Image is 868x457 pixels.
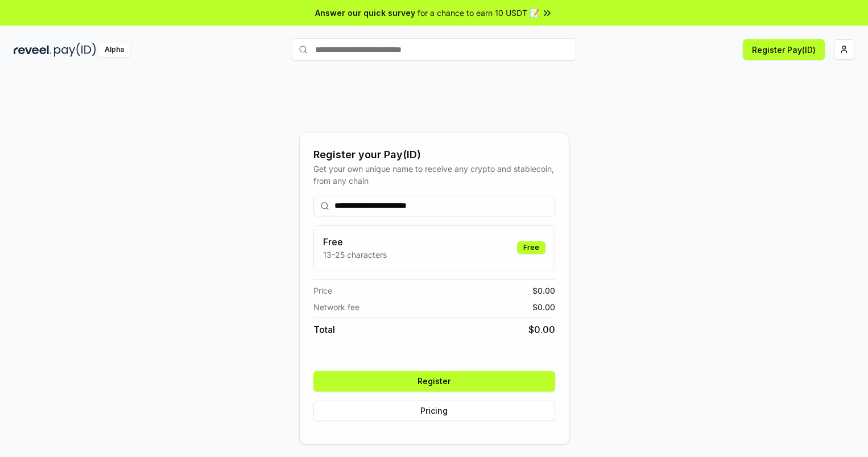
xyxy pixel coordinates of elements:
[517,241,545,254] div: Free
[313,371,555,392] button: Register
[323,249,387,261] p: 13-25 characters
[14,43,52,57] img: reveel_dark
[315,7,415,19] span: Answer our quick survey
[313,285,332,297] span: Price
[532,301,555,313] span: $ 0.00
[418,7,539,19] span: for a chance to earn 10 USDT 📝
[313,147,555,163] div: Register your Pay(ID)
[98,43,130,57] div: Alpha
[743,39,825,60] button: Register Pay(ID)
[532,285,555,297] span: $ 0.00
[313,401,555,421] button: Pricing
[313,301,359,313] span: Network fee
[54,43,96,57] img: pay_id
[313,323,335,336] span: Total
[528,323,555,336] span: $ 0.00
[313,163,555,187] div: Get your own unique name to receive any crypto and stablecoin, from any chain
[323,235,387,249] h3: Free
